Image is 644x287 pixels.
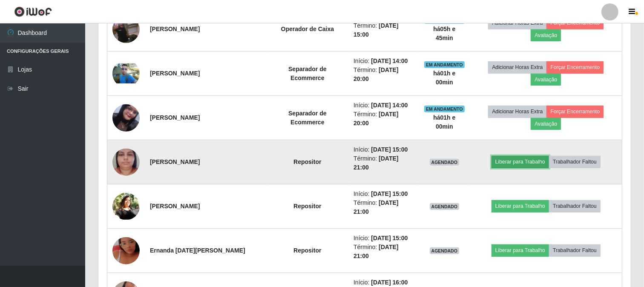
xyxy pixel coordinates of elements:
li: Início: [354,145,414,154]
strong: Ernanda [DATE][PERSON_NAME] [150,247,245,254]
li: Início: [354,234,414,243]
strong: Repositor [293,203,321,210]
img: 1757444437355.jpeg [112,227,140,275]
strong: Separador de Ecommerce [288,66,326,81]
button: Liberar para Trabalho [492,200,549,212]
img: 1742358454044.jpeg [112,63,140,84]
time: [DATE] 15:00 [371,146,408,153]
strong: Repositor [293,158,321,165]
span: AGENDADO [430,247,460,254]
button: Avaliação [531,29,561,41]
li: Término: [354,154,414,172]
li: Término: [354,243,414,261]
button: Adicionar Horas Extra [488,61,546,73]
span: EM ANDAMENTO [424,106,465,112]
strong: há 05 h e 45 min [433,26,455,41]
time: [DATE] 14:00 [371,102,408,109]
button: Forçar Encerramento [546,61,604,73]
time: [DATE] 15:00 [371,235,408,241]
img: 1725070298663.jpeg [112,5,140,54]
img: 1752158526360.jpeg [112,138,140,187]
span: AGENDADO [430,203,460,210]
strong: [PERSON_NAME] [150,158,200,165]
button: Avaliação [531,118,561,130]
li: Início: [354,278,414,287]
button: Liberar para Trabalho [492,244,549,256]
button: Forçar Encerramento [546,106,604,118]
strong: [PERSON_NAME] [150,70,200,77]
li: Término: [354,66,414,83]
button: Trabalhador Faltou [549,156,601,168]
time: [DATE] 14:00 [371,57,408,64]
strong: há 01 h e 00 min [433,114,455,130]
button: Trabalhador Faltou [549,200,601,212]
strong: Separador de Ecommerce [288,110,326,126]
li: Término: [354,21,414,39]
li: Início: [354,57,414,66]
li: Início: [354,101,414,110]
li: Término: [354,110,414,128]
time: [DATE] 15:00 [371,190,408,197]
img: 1758649622274.jpeg [112,94,140,142]
button: Liberar para Trabalho [492,156,549,168]
strong: Operador de Caixa [281,26,334,32]
strong: [PERSON_NAME] [150,26,200,32]
span: EM ANDAMENTO [424,61,465,68]
strong: há 01 h e 00 min [433,70,455,86]
button: Adicionar Horas Extra [488,106,546,118]
strong: Repositor [293,247,321,254]
img: CoreUI Logo [14,6,52,17]
li: Início: [354,189,414,198]
li: Término: [354,198,414,216]
button: Trabalhador Faltou [549,244,601,256]
strong: [PERSON_NAME] [150,114,200,121]
time: [DATE] 16:00 [371,279,408,286]
strong: [PERSON_NAME] [150,203,200,210]
img: 1747789911751.jpeg [112,193,140,220]
button: Avaliação [531,74,561,86]
span: AGENDADO [430,159,460,166]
